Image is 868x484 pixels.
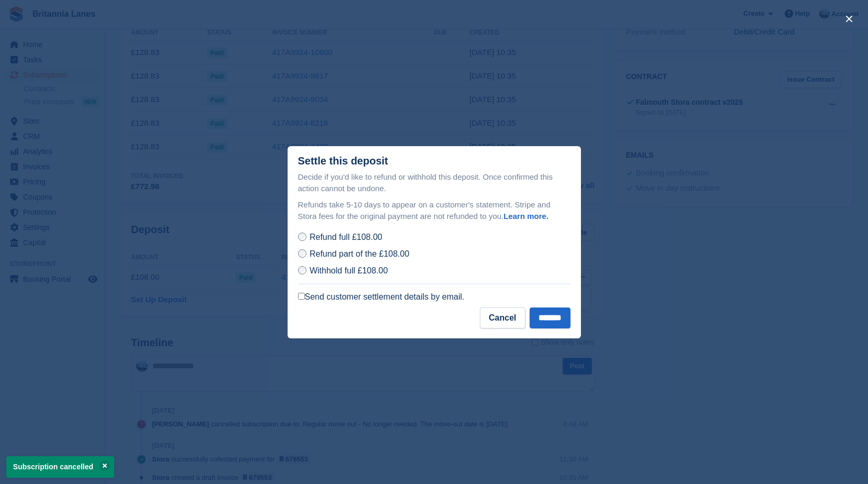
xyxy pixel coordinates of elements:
label: Send customer settlement details by email. [298,292,465,302]
p: Refunds take 5-10 days to appear on a customer's statement. Stripe and Stora fees for the origina... [298,199,570,223]
button: Cancel [480,307,525,328]
span: Refund full £108.00 [310,233,382,241]
span: Refund part of the £108.00 [310,249,409,258]
input: Withhold full £108.00 [298,266,306,274]
p: Subscription cancelled [6,456,114,478]
a: Learn more. [503,212,548,221]
span: Withhold full £108.00 [310,266,388,275]
div: Settle this deposit [298,155,388,167]
p: Decide if you'd like to refund or withhold this deposit. Once confirmed this action cannot be und... [298,171,570,195]
button: close [841,10,858,27]
input: Refund full £108.00 [298,233,306,241]
input: Refund part of the £108.00 [298,249,306,258]
input: Send customer settlement details by email. [298,293,305,300]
